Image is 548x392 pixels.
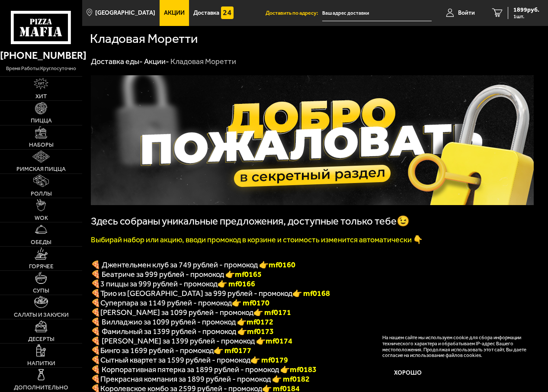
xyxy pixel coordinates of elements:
[100,298,232,308] span: Суперпара за 1149 рублей - промокод
[91,235,423,244] font: Выбирай набор или акцию, вводи промокод в корзине и стоимость изменится автоматически 👇
[247,317,273,327] b: mf0172
[218,279,255,289] font: 👉 mf0166
[458,10,475,16] span: Войти
[16,166,66,172] span: Римская пицца
[100,308,253,317] span: [PERSON_NAME] за 1099 рублей - промокод
[91,270,262,279] span: 🍕 Беатриче за 999 рублей - промокод 👉
[35,93,47,100] span: Хит
[232,298,269,308] font: 👉 mf0170
[27,360,55,366] span: Напитки
[100,289,292,298] span: Трио из [GEOGRAPHIC_DATA] за 999 рублей - промокод
[91,57,143,66] a: Доставка еды-
[250,355,288,365] b: 👉 mf0179
[91,374,100,384] font: 🍕
[235,270,262,279] b: mf0165
[35,215,48,221] span: WOK
[29,263,54,270] span: Горячее
[91,355,100,365] b: 🍕
[513,7,539,13] span: 1899 руб.
[247,327,274,336] b: mf0173
[144,57,169,66] a: Акции-
[90,32,198,45] h1: Кладовая Моретти
[91,365,317,374] span: 🍕 Корпоративная пятерка за 1899 рублей - промокод 👉
[100,346,214,355] span: Бинго за 1699 рублей - промокод
[91,75,534,205] img: 1024x1024
[382,335,527,359] p: На нашем сайте мы используем cookie для сбора информации технического характера и обрабатываем IP...
[29,142,54,148] span: Наборы
[91,260,295,270] span: 🍕 Джентельмен клуб за 749 рублей - промокод 👉
[91,327,274,336] span: 🍕 Фамильный за 1399 рублей - промокод 👉
[95,10,155,16] span: [GEOGRAPHIC_DATA]
[100,279,218,289] span: 3 пиццы за 999 рублей - промокод
[91,346,100,355] b: 🍕
[14,385,68,391] span: Дополнительно
[513,14,539,19] span: 1 шт.
[100,374,272,384] span: Прекрасная компания за 1899 рублей - промокод
[91,336,292,346] span: 🍕 [PERSON_NAME] за 1399 рублей - промокод 👉
[91,215,410,227] span: Здесь собраны уникальные предложения, доступные только тебе😉
[91,298,100,308] font: 🍕
[266,10,322,16] span: Доставить по адресу:
[91,317,273,327] span: 🍕 Вилладжио за 1099 рублей - промокод 👉
[253,308,291,317] b: 👉 mf0171
[193,10,219,16] span: Доставка
[31,191,52,197] span: Роллы
[91,308,100,317] b: 🍕
[322,5,432,21] input: Ваш адрес доставки
[91,279,100,289] font: 🍕
[164,10,185,16] span: Акции
[31,239,51,245] span: Обеды
[290,365,317,374] b: mf0183
[28,336,54,342] span: Десерты
[382,364,434,382] button: Хорошо
[170,57,236,67] div: Кладовая Моретти
[266,336,292,346] b: mf0174
[14,312,69,318] span: Салаты и закуски
[31,118,52,124] span: Пицца
[33,288,49,294] span: Супы
[214,346,251,355] b: 👉 mf0177
[91,289,100,298] font: 🍕
[269,260,295,270] b: mf0160
[100,355,250,365] span: Сытный квартет за 1599 рублей - промокод
[292,289,330,298] font: 👉 mf0168
[221,6,234,19] img: 15daf4d41897b9f0e9f617042186c801.svg
[272,374,310,384] font: 👉 mf0182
